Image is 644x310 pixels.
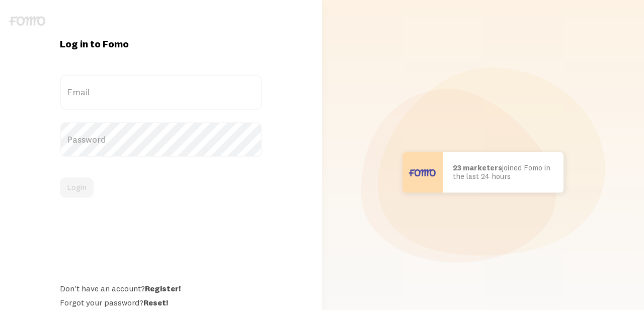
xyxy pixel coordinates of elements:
[60,283,263,293] div: Don't have an account?
[60,75,263,110] label: Email
[145,283,181,293] a: Register!
[60,37,263,50] h1: Log in to Fomo
[403,152,443,193] img: User avatar
[453,163,502,172] b: 23 marketers
[453,164,553,180] p: joined Fomo in the last 24 hours
[60,122,263,157] label: Password
[60,297,263,307] div: Forgot your password?
[9,16,45,26] img: fomo-logo-gray-b99e0e8ada9f9040e2984d0d95b3b12da0074ffd48d1e5cb62ac37fc77b0b268.svg
[143,297,168,307] a: Reset!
